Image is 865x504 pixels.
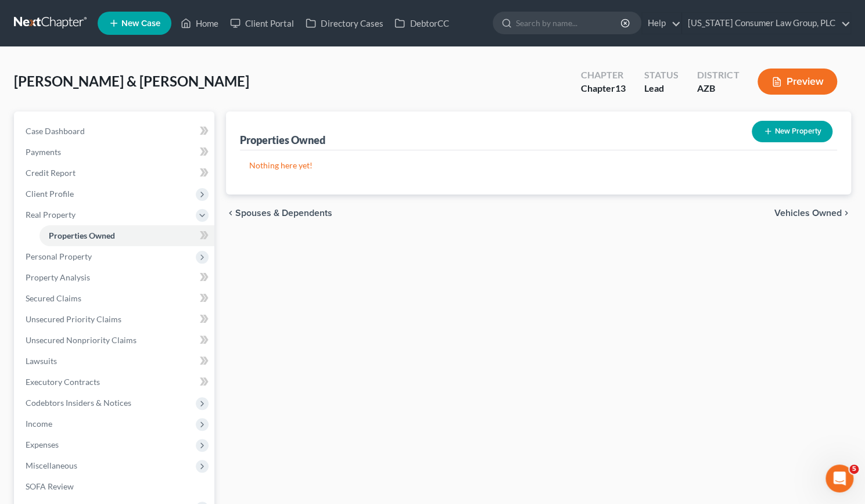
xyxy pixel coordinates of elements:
a: Unsecured Priority Claims [16,309,214,330]
span: 5 [849,465,859,474]
span: Property Analysis [26,272,90,282]
a: [US_STATE] Consumer Law Group, PLC [682,13,850,34]
a: Home [175,13,224,34]
span: Expenses [26,440,59,449]
div: Lead [644,82,679,95]
a: Secured Claims [16,288,214,309]
span: Secured Claims [26,293,81,303]
span: Spouses & Dependents [235,208,332,218]
span: Codebtors Insiders & Notices [26,398,131,408]
span: Lawsuits [26,356,57,366]
div: Chapter [581,69,626,82]
span: Payments [26,147,61,157]
button: New Property [752,121,832,142]
a: Unsecured Nonpriority Claims [16,330,214,351]
iframe: Intercom live chat [825,465,853,492]
span: Income [26,419,52,429]
div: Properties Owned [240,133,325,147]
span: Vehicles Owned [774,208,842,218]
button: chevron_left Spouses & Dependents [226,208,332,218]
a: Client Portal [224,13,300,34]
span: Unsecured Priority Claims [26,314,121,324]
span: Real Property [26,210,76,219]
span: Client Profile [26,189,74,199]
a: Executory Contracts [16,372,214,393]
a: Lawsuits [16,351,214,372]
a: Case Dashboard [16,121,214,142]
span: 13 [615,82,626,93]
a: Directory Cases [300,13,389,34]
button: Vehicles Owned chevron_right [774,208,851,218]
span: Case Dashboard [26,126,85,136]
span: SOFA Review [26,481,74,491]
span: Unsecured Nonpriority Claims [26,335,137,345]
span: Personal Property [26,251,92,261]
span: Miscellaneous [26,460,77,470]
div: AZB [697,82,739,95]
a: SOFA Review [16,476,214,497]
a: Properties Owned [40,225,214,246]
div: Status [644,69,679,82]
div: District [697,69,739,82]
i: chevron_left [226,208,235,218]
a: Credit Report [16,163,214,183]
span: Executory Contracts [26,377,100,387]
button: Preview [758,69,837,95]
a: Help [642,13,681,34]
div: Chapter [581,82,626,95]
a: DebtorCC [389,13,454,34]
span: [PERSON_NAME] & [PERSON_NAME] [14,73,249,89]
p: Nothing here yet! [249,160,828,171]
i: chevron_right [842,208,851,218]
input: Search by name... [516,12,622,34]
a: Payments [16,142,214,163]
a: Property Analysis [16,267,214,288]
span: New Case [121,19,160,28]
span: Properties Owned [49,231,115,240]
span: Credit Report [26,168,76,178]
